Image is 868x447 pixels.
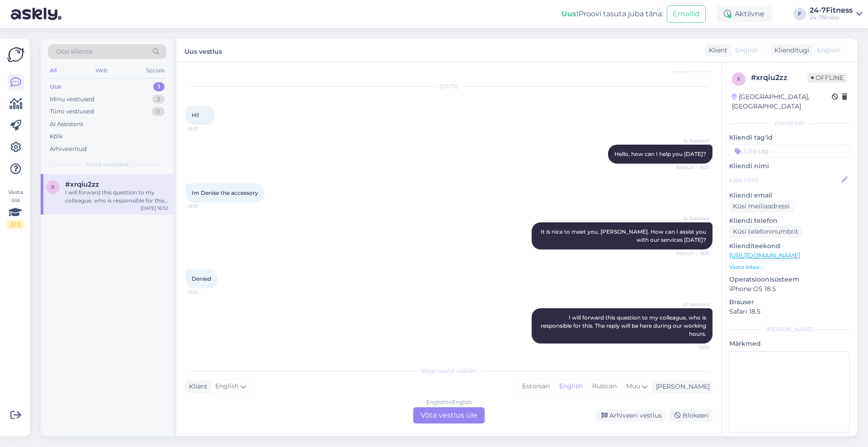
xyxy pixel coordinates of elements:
[413,407,485,423] div: Võta vestlus üle
[737,75,741,82] span: x
[667,5,706,23] button: Emailid
[51,184,55,190] span: x
[185,382,208,391] div: Klient
[86,160,128,169] span: Uued vestlused
[676,301,710,308] span: AI Assistent
[596,409,665,422] div: Arhiveeri vestlus
[192,112,199,118] span: Hi!
[188,203,222,210] span: 16:31
[717,6,772,22] div: Aktiivne
[426,398,472,406] div: English to English
[56,47,92,56] span: Otsi kliente
[732,92,832,111] div: [GEOGRAPHIC_DATA], [GEOGRAPHIC_DATA]
[184,44,222,56] label: Uus vestlus
[50,95,94,104] div: Minu vestlused
[94,65,109,76] div: Web
[65,180,99,188] span: #xrqiu2zz
[793,8,806,20] div: F
[729,133,850,142] p: Kliendi tag'id
[729,200,793,212] div: Küsi meiliaadressi
[810,14,853,21] div: 24-7fitness
[729,226,802,238] div: Küsi telefoninumbrit
[50,132,63,141] div: Kõik
[7,221,24,229] div: 2 / 3
[729,251,800,259] a: [URL][DOMAIN_NAME]
[614,151,706,157] span: Hello, how can I help you [DATE]?
[65,188,168,205] div: I will forward this question to my colleague, who is responsible for this. The reply will be here...
[152,95,165,104] div: 2
[192,189,258,196] span: Im Denise the accessory
[676,164,710,171] span: Nähtud ✓ 16:31
[729,144,850,158] input: Lisa tag
[771,46,809,55] div: Klienditugi
[729,307,850,316] p: Safari 18.5
[561,9,579,18] b: Uus!
[730,175,840,185] input: Lisa nimi
[729,275,850,284] p: Operatsioonisüsteem
[810,7,863,21] a: 24-7Fitness24-7fitness
[705,46,727,55] div: Klient
[7,188,24,229] div: Vaata siia
[729,339,850,348] p: Märkmed
[153,82,165,91] div: 1
[729,297,850,307] p: Brauser
[554,380,587,393] div: English
[185,367,712,375] div: Valige keel ja vastake
[729,161,850,171] p: Kliendi nimi
[676,344,710,351] span: 16:32
[735,46,759,55] span: English
[729,263,850,271] p: Vaata edasi ...
[541,314,708,337] span: I will forward this question to my colleague, who is responsible for this. The reply will be here...
[50,82,61,91] div: Uus
[215,381,239,391] span: English
[751,72,807,83] div: # xrqiu2zz
[810,7,853,14] div: 24-7Fitness
[676,250,710,257] span: Nähtud ✓ 16:31
[561,9,663,19] div: Proovi tasuta juba täna:
[7,46,24,63] img: Askly Logo
[50,107,94,116] div: Tiimi vestlused
[729,216,850,226] p: Kliendi telefon
[518,380,554,393] div: Estonian
[626,382,640,390] span: Muu
[729,325,850,334] div: [PERSON_NAME]
[807,73,847,83] span: Offline
[652,382,710,391] div: [PERSON_NAME]
[541,228,708,243] span: It is nice to meet you, [PERSON_NAME]. How can I assist you with our services [DATE]?
[669,409,712,422] div: Blokeeri
[729,241,850,251] p: Klienditeekond
[185,82,712,90] div: [DATE]
[676,215,710,222] span: AI Assistent
[144,65,166,76] div: Socials
[192,275,211,282] span: Denied
[729,119,850,127] div: Kliendi info
[48,65,58,76] div: All
[729,284,850,294] p: iPhone OS 18.5
[141,205,168,212] div: [DATE] 16:32
[587,380,621,393] div: Russian
[188,125,222,132] span: 16:31
[188,289,222,296] span: 16:32
[676,137,710,144] span: AI Assistent
[817,46,840,55] span: English
[50,120,83,129] div: AI Assistent
[151,107,165,116] div: 0
[729,191,850,200] p: Kliendi email
[50,145,87,154] div: Arhiveeritud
